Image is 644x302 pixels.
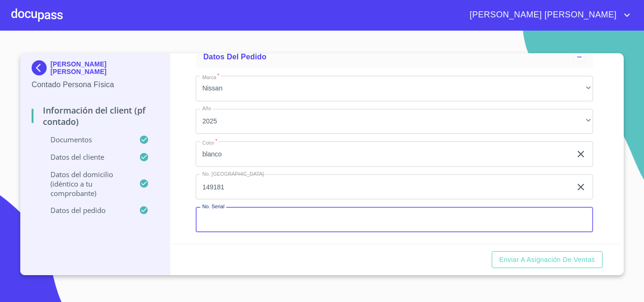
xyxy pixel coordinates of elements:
button: Enviar a Asignación de Ventas [492,251,603,269]
p: Datos del cliente [32,152,139,162]
button: account of current user [462,8,633,23]
span: Enviar a Asignación de Ventas [499,254,595,266]
p: Documentos [32,135,139,144]
div: Datos del pedido [196,46,593,68]
div: 2025 [196,109,593,134]
p: Datos del pedido [32,205,139,215]
p: Datos del domicilio (idéntico a tu comprobante) [32,170,139,198]
span: [PERSON_NAME] [PERSON_NAME] [462,8,621,23]
div: [PERSON_NAME] [PERSON_NAME] [32,60,158,79]
button: clear input [575,181,586,193]
div: Nissan [196,76,593,101]
button: clear input [575,148,586,160]
span: Datos del pedido [203,53,266,61]
img: Docupass spot blue [32,60,50,75]
p: [PERSON_NAME] [PERSON_NAME] [50,60,158,75]
p: Información del Client (PF contado) [32,105,158,127]
p: Contado Persona Física [32,79,158,90]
